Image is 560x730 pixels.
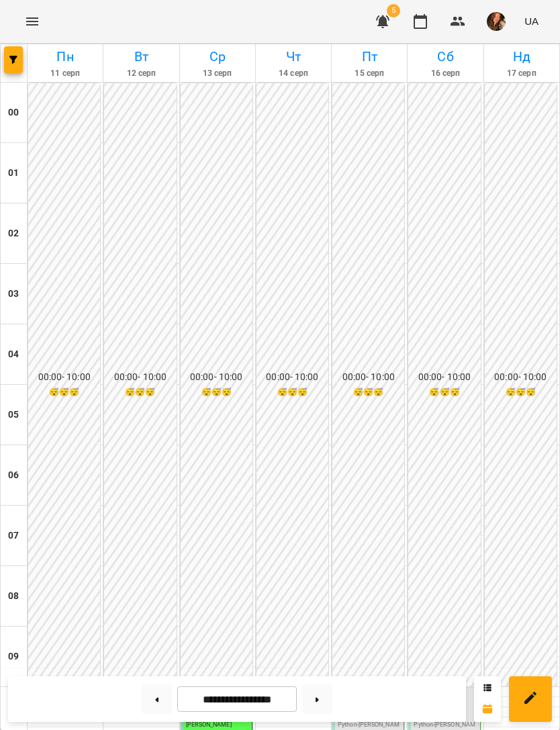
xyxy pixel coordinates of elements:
[16,5,48,38] button: Menu
[258,386,327,399] h6: 😴😴😴
[334,46,405,67] h6: Пт
[182,67,253,80] h6: 13 серп
[486,370,555,385] h6: 00:00 - 10:00
[334,370,403,385] h6: 00:00 - 10:00
[8,226,19,241] h6: 02
[519,9,544,34] button: UA
[8,529,19,543] h6: 07
[105,67,177,80] h6: 12 серп
[8,589,19,604] h6: 08
[8,408,19,422] h6: 05
[30,370,99,385] h6: 00:00 - 10:00
[486,67,557,80] h6: 17 серп
[410,67,481,80] h6: 16 серп
[30,46,101,67] h6: Пн
[8,468,19,483] h6: 06
[182,46,253,67] h6: Ср
[30,386,99,399] h6: 😴😴😴
[410,386,479,399] h6: 😴😴😴
[182,370,251,385] h6: 00:00 - 10:00
[410,370,479,385] h6: 00:00 - 10:00
[8,347,19,362] h6: 04
[8,166,19,181] h6: 01
[486,386,555,399] h6: 😴😴😴
[105,370,175,385] h6: 00:00 - 10:00
[8,287,19,302] h6: 03
[487,12,506,31] img: ab4009e934c7439b32ac48f4cd77c683.jpg
[486,46,557,67] h6: Нд
[524,14,539,28] span: UA
[30,67,101,80] h6: 11 серп
[387,4,400,17] span: 5
[8,105,19,120] h6: 00
[105,386,175,399] h6: 😴😴😴
[258,67,329,80] h6: 14 серп
[182,386,251,399] h6: 😴😴😴
[410,46,481,67] h6: Сб
[8,649,19,664] h6: 09
[334,386,403,399] h6: 😴😴😴
[105,46,177,67] h6: Вт
[258,46,329,67] h6: Чт
[334,67,405,80] h6: 15 серп
[258,370,327,385] h6: 00:00 - 10:00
